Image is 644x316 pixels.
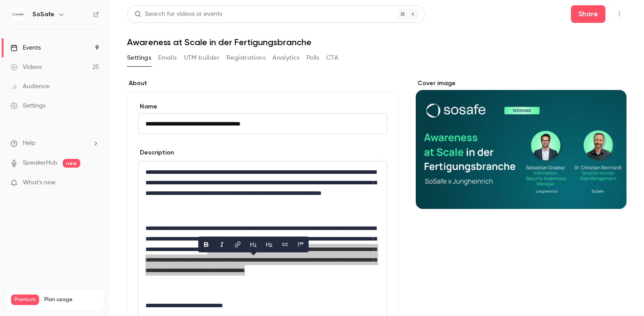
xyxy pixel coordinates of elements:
button: Share [571,5,605,23]
label: Description [138,148,174,157]
button: blockquote [294,237,308,251]
label: Name [138,102,387,111]
button: Settings [127,51,151,65]
button: Registrations [226,51,265,65]
span: Help [23,139,35,148]
a: SpeakerHub [23,158,57,168]
div: Settings [11,101,46,110]
button: Polls [307,51,319,65]
label: About [127,79,398,88]
button: italic [215,237,229,251]
button: UTM builder [184,51,219,65]
button: Emails [158,51,177,65]
span: What's new [23,178,56,187]
span: new [63,159,80,168]
div: Events [11,43,41,52]
div: Search for videos or events [134,10,222,19]
iframe: Noticeable Trigger [88,179,99,187]
div: Audience [11,82,50,91]
div: Videos [11,63,42,72]
label: Cover image [416,79,626,88]
button: link [231,237,245,251]
span: Plan usage [44,296,99,303]
button: bold [199,237,213,251]
span: Premium [11,294,39,305]
button: Analytics [272,51,300,65]
section: Cover image [416,79,626,209]
img: SoSafe [11,7,25,22]
li: help-dropdown-opener [11,139,99,148]
button: CTA [326,51,338,65]
h1: Awareness at Scale in der Fertigungsbranche [127,37,626,47]
h6: SoSafe [32,10,54,19]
